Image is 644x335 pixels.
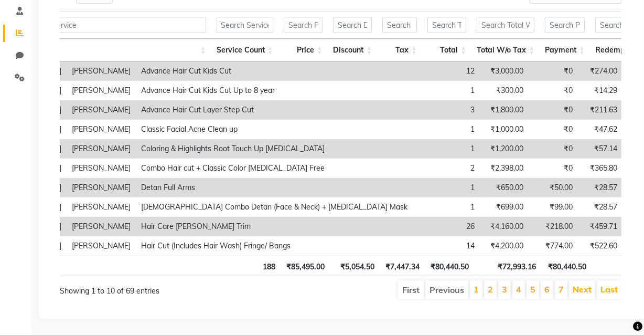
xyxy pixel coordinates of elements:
td: ₹47.62 [578,120,622,139]
a: 2 [488,284,493,295]
div: Showing 1 to 10 of 69 entries [60,279,285,297]
th: Service Count: activate to sort column ascending [211,39,278,61]
td: Combo Hair cut + Classic Color [MEDICAL_DATA] Free [136,159,413,178]
a: 6 [544,284,550,295]
td: [PERSON_NAME] [67,217,136,236]
td: [PERSON_NAME] [67,159,136,178]
input: Search Service [22,17,206,33]
td: Coloring & Highlights Root Touch Up [MEDICAL_DATA] [136,139,413,159]
td: ₹1,200.00 [480,139,529,159]
td: ₹300.00 [480,81,529,100]
td: Hair Care [PERSON_NAME] Trim [136,217,413,236]
td: ₹274.00 [578,61,622,81]
td: ₹50.00 [529,178,578,197]
input: Search Payment [545,17,585,33]
td: ₹211.63 [578,100,622,120]
td: 2 [413,159,480,178]
td: ₹774.00 [529,236,578,256]
td: 1 [413,139,480,159]
td: ₹0 [529,100,578,120]
a: 4 [516,284,521,295]
td: Advance Hair Cut Kids Cut Up to 8 year [136,81,413,100]
input: Search Service Count [217,17,273,33]
th: ₹7,447.34 [380,256,425,276]
th: 188 [213,256,281,276]
td: ₹28.57 [578,178,622,197]
td: ₹0 [529,159,578,178]
a: 7 [559,284,564,295]
td: ₹1,800.00 [480,100,529,120]
a: 3 [502,284,507,295]
td: 1 [413,120,480,139]
td: 1 [413,178,480,197]
td: [DEMOGRAPHIC_DATA] Combo Detan (Face & Neck) + [MEDICAL_DATA] Mask [136,197,413,217]
td: Advance Hair Cut Layer Step Cut [136,100,413,120]
td: ₹650.00 [480,178,529,197]
a: 1 [474,284,479,295]
td: ₹0 [529,61,578,81]
td: [PERSON_NAME] [67,100,136,120]
td: ₹3,000.00 [480,61,529,81]
td: ₹218.00 [529,217,578,236]
td: ₹522.60 [578,236,622,256]
td: [PERSON_NAME] [67,61,136,81]
a: Last [600,284,618,295]
input: Search Total W/o Tax [477,17,534,33]
td: 12 [413,61,480,81]
td: [PERSON_NAME] [67,236,136,256]
td: ₹2,398.00 [480,159,529,178]
td: Hair Cut (Includes Hair Wash) Fringe/ Bangs [136,236,413,256]
td: 3 [413,100,480,120]
td: Detan Full Arms [136,178,413,197]
th: Discount: activate to sort column ascending [328,39,378,61]
td: Advance Hair Cut Kids Cut [136,61,413,81]
input: Search Tax [382,17,417,33]
td: 1 [413,197,480,217]
th: Total W/o Tax: activate to sort column ascending [471,39,540,61]
th: ₹72,993.16 [474,256,541,276]
td: ₹0 [529,81,578,100]
td: ₹0 [529,120,578,139]
input: Search Total [427,17,466,33]
td: ₹4,200.00 [480,236,529,256]
th: Payment: activate to sort column ascending [540,39,590,61]
th: ₹5,054.50 [330,256,380,276]
td: ₹99.00 [529,197,578,217]
td: [PERSON_NAME] [67,197,136,217]
a: Next [573,284,592,295]
td: ₹4,160.00 [480,217,529,236]
th: Total: activate to sort column ascending [422,39,471,61]
td: [PERSON_NAME] [67,178,136,197]
td: 26 [413,217,480,236]
td: Classic Facial Acne Clean up [136,120,413,139]
td: ₹28.57 [578,197,622,217]
th: ₹80,440.50 [425,256,474,276]
th: Service: activate to sort column ascending [16,39,211,61]
a: 5 [530,284,535,295]
td: ₹365.80 [578,159,622,178]
td: ₹0 [529,139,578,159]
input: Search Price [284,17,323,33]
td: ₹459.71 [578,217,622,236]
input: Search Discount [333,17,372,33]
td: ₹699.00 [480,197,529,217]
th: Tax: activate to sort column ascending [377,39,422,61]
th: ₹80,440.50 [541,256,591,276]
td: [PERSON_NAME] [67,81,136,100]
td: ₹57.14 [578,139,622,159]
td: ₹1,000.00 [480,120,529,139]
td: ₹14.29 [578,81,622,100]
td: 1 [413,81,480,100]
th: ₹85,495.00 [281,256,330,276]
td: [PERSON_NAME] [67,120,136,139]
td: 14 [413,236,480,256]
th: Price: activate to sort column ascending [278,39,328,61]
td: [PERSON_NAME] [67,139,136,159]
